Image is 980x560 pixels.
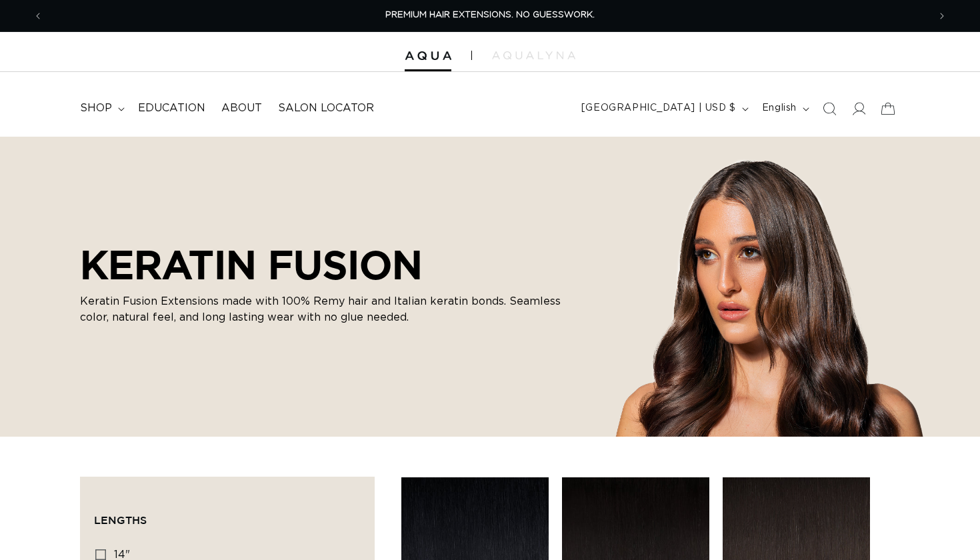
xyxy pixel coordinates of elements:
a: Salon Locator [270,93,382,123]
a: About [213,93,270,123]
span: Education [138,101,205,115]
span: About [221,101,262,115]
a: Education [130,93,213,123]
button: Previous announcement [23,3,53,29]
button: Next announcement [927,3,957,29]
img: aqualyna.com [492,51,575,59]
span: 14" [114,549,130,560]
h2: KERATIN FUSION [80,241,587,288]
p: Keratin Fusion Extensions made with 100% Remy hair and Italian keratin bonds. Seamless color, nat... [80,293,587,325]
span: shop [80,101,112,115]
span: [GEOGRAPHIC_DATA] | USD $ [581,101,736,115]
span: Lengths [94,514,147,526]
summary: Lengths (0 selected) [94,491,361,539]
span: PREMIUM HAIR EXTENSIONS. NO GUESSWORK. [385,11,595,19]
summary: shop [72,93,130,123]
span: English [762,101,797,115]
button: [GEOGRAPHIC_DATA] | USD $ [573,96,754,121]
summary: Search [815,94,844,123]
img: Aqua Hair Extensions [405,51,451,61]
span: Salon Locator [278,101,374,115]
button: English [754,96,815,121]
